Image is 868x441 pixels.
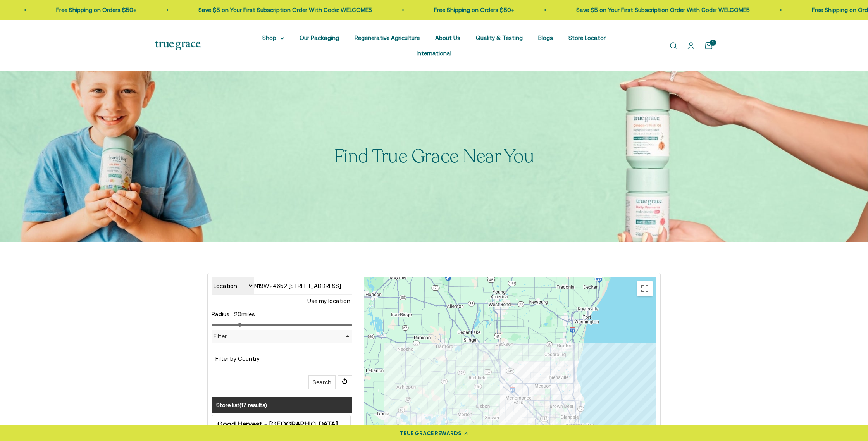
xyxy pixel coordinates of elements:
[763,7,843,13] a: Free Shipping on Orders $50+
[385,7,465,13] a: Free Shipping on Orders $50+
[568,34,606,41] a: Store Locator
[241,402,246,408] span: 17
[248,402,265,408] span: results
[308,375,336,389] button: Search
[262,33,284,43] summary: Shop
[217,421,345,433] strong: Good Harvest - [GEOGRAPHIC_DATA], [GEOGRAPHIC_DATA]
[435,34,460,41] a: About Us
[7,7,88,13] a: Free Shipping on Orders $50+
[476,34,523,41] a: Quality & Testing
[637,281,653,296] button: Toggle fullscreen view
[417,50,451,57] a: International
[400,429,462,438] div: TRUE GRACE REWARDS
[212,330,352,343] div: Filter
[234,311,241,317] span: 20
[338,375,352,389] span: Reset
[355,34,420,41] a: Regenerative Agriculture
[212,310,352,319] div: miles
[334,144,534,169] split-lines: Find True Grace Near You
[212,324,352,326] input: Radius
[527,5,701,15] p: Save $5 on Your First Subscription Order With Code: WELCOME5
[150,5,323,15] p: Save $5 on Your First Subscription Order With Code: WELCOME5
[212,397,352,413] h3: Store list
[254,277,352,295] input: Type to search our stores
[215,354,346,363] label: Filter by Country
[305,295,352,308] button: Use my location
[710,40,716,46] cart-count: 1
[300,34,339,41] a: Our Packaging
[239,402,267,408] span: ( )
[212,311,231,317] label: Radius:
[538,34,553,41] a: Blogs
